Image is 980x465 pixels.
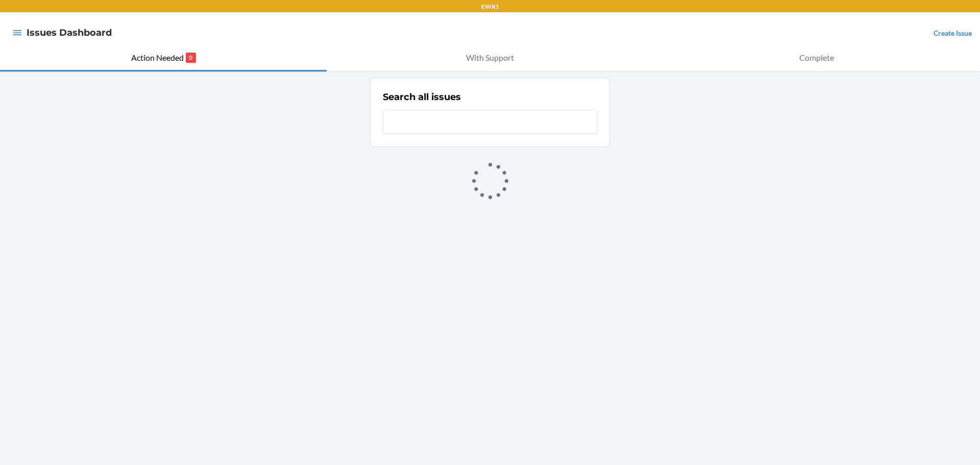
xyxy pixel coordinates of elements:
p: With Support [466,52,514,64]
p: EWR1 [481,2,499,11]
button: With Support [327,45,653,71]
a: Create Issue [934,29,972,37]
p: 0 [186,53,196,63]
p: Complete [799,52,834,64]
button: Complete [653,45,980,71]
h2: Search all issues [383,90,461,104]
h4: Issues Dashboard [27,26,112,39]
p: Action Needed [131,52,184,64]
